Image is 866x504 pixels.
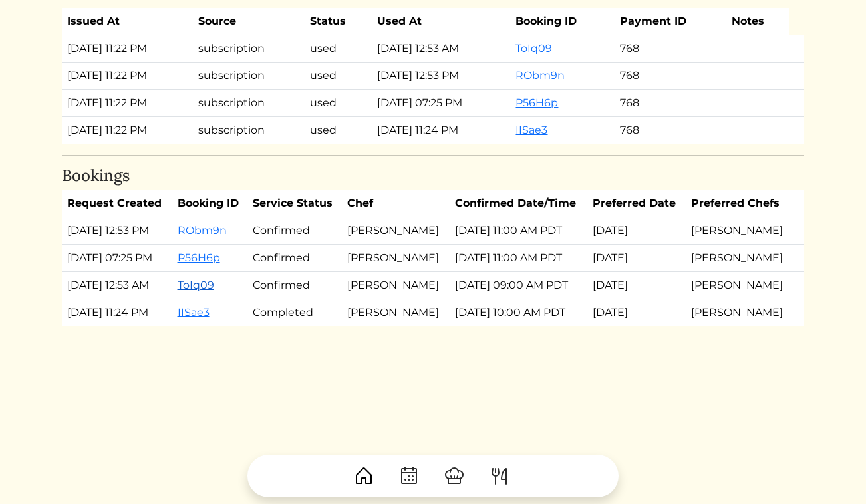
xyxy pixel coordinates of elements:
[305,116,372,144] td: used
[515,69,565,82] a: RObm9n
[342,299,449,326] td: [PERSON_NAME]
[686,272,793,299] td: [PERSON_NAME]
[450,217,587,245] td: [DATE] 11:00 AM PDT
[62,166,804,186] h4: Bookings
[342,217,449,245] td: [PERSON_NAME]
[515,124,547,136] a: IISae3
[247,272,343,299] td: Confirmed
[193,89,305,116] td: subscription
[450,190,587,217] th: Confirmed Date/Time
[686,190,793,217] th: Preferred Chefs
[62,116,193,144] td: [DATE] 11:22 PM
[172,190,247,217] th: Booking ID
[372,116,510,144] td: [DATE] 11:24 PM
[450,299,587,326] td: [DATE] 10:00 AM PDT
[450,245,587,272] td: [DATE] 11:00 AM PDT
[193,8,305,35] th: Source
[305,62,372,89] td: used
[62,245,172,272] td: [DATE] 07:25 PM
[62,35,193,62] td: [DATE] 11:22 PM
[247,190,343,217] th: Service Status
[305,89,372,116] td: used
[305,35,372,62] td: used
[247,217,343,245] td: Confirmed
[587,272,686,299] td: [DATE]
[178,224,227,237] a: RObm9n
[178,279,214,291] a: ToIq09
[515,42,552,55] a: ToIq09
[510,8,614,35] th: Booking ID
[342,190,449,217] th: Chef
[489,465,510,487] img: ForkKnife-55491504ffdb50bab0c1e09e7649658475375261d09fd45db06cec23bce548bf.svg
[686,299,793,326] td: [PERSON_NAME]
[615,62,726,89] td: 768
[178,251,220,264] a: P56H6p
[372,89,510,116] td: [DATE] 07:25 PM
[587,190,686,217] th: Preferred Date
[62,62,193,89] td: [DATE] 11:22 PM
[62,217,172,245] td: [DATE] 12:53 PM
[615,35,726,62] td: 768
[587,299,686,326] td: [DATE]
[62,89,193,116] td: [DATE] 11:22 PM
[372,62,510,89] td: [DATE] 12:53 PM
[686,217,793,245] td: [PERSON_NAME]
[62,190,172,217] th: Request Created
[615,116,726,144] td: 768
[342,245,449,272] td: [PERSON_NAME]
[615,89,726,116] td: 768
[247,245,343,272] td: Confirmed
[193,116,305,144] td: subscription
[62,8,193,35] th: Issued At
[726,8,789,35] th: Notes
[515,96,558,109] a: P56H6p
[398,465,420,487] img: CalendarDots-5bcf9d9080389f2a281d69619e1c85352834be518fbc73d9501aef674afc0d57.svg
[62,299,172,326] td: [DATE] 11:24 PM
[178,306,210,318] a: IISae3
[615,8,726,35] th: Payment ID
[193,62,305,89] td: subscription
[450,272,587,299] td: [DATE] 09:00 AM PDT
[62,272,172,299] td: [DATE] 12:53 AM
[587,245,686,272] td: [DATE]
[342,272,449,299] td: [PERSON_NAME]
[193,35,305,62] td: subscription
[247,299,343,326] td: Completed
[444,465,465,487] img: ChefHat-a374fb509e4f37eb0702ca99f5f64f3b6956810f32a249b33092029f8484b388.svg
[305,8,372,35] th: Status
[372,8,510,35] th: Used At
[686,245,793,272] td: [PERSON_NAME]
[372,35,510,62] td: [DATE] 12:53 AM
[587,217,686,245] td: [DATE]
[353,465,374,487] img: House-9bf13187bcbb5817f509fe5e7408150f90897510c4275e13d0d5fca38e0b5951.svg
